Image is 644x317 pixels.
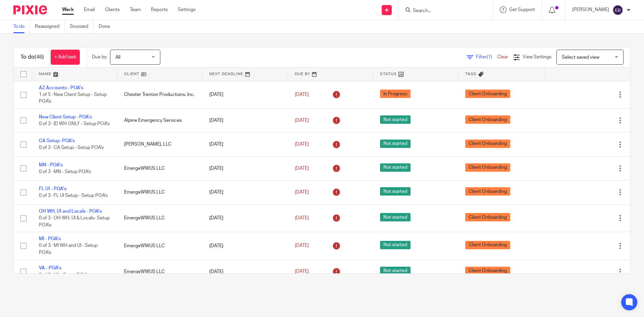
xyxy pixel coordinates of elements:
[92,54,107,60] p: Due by
[465,187,510,196] span: Client Onboarding
[380,241,411,249] span: Not started
[117,232,203,260] td: EmergeWWUS LLC
[380,163,411,172] span: Not started
[39,266,61,270] a: VA - POA's
[465,72,477,76] span: Tags
[39,209,102,214] a: OH WH, UI and Locals - POA's
[465,115,510,124] span: Client Onboarding
[203,156,288,180] td: [DATE]
[612,5,623,15] img: svg%3E
[295,216,309,220] span: [DATE]
[203,180,288,204] td: [DATE]
[295,244,309,248] span: [DATE]
[35,20,65,33] a: Reassigned
[412,8,473,14] input: Search
[117,260,203,283] td: EmergeWWUS LLC
[117,133,203,156] td: [PERSON_NAME], LLC
[39,216,110,227] span: 0 of 3 · OH WH, UI & Locals- Setup POA's
[13,20,30,33] a: To do
[70,20,94,33] a: Snoozed
[295,269,309,274] span: [DATE]
[380,267,411,275] span: Not started
[151,6,168,13] a: Reports
[572,6,609,13] p: [PERSON_NAME]
[20,54,44,61] h1: To do
[39,115,92,119] a: New Client Setup - POA's
[465,213,510,221] span: Client Onboarding
[117,81,203,108] td: Chester Trenton Productions, Inc.
[295,166,309,171] span: [DATE]
[295,190,309,195] span: [DATE]
[497,55,508,59] a: Clear
[39,236,61,241] a: MI - POA's
[380,187,411,196] span: Not started
[39,163,63,167] a: MN - POA's
[39,273,89,277] span: 0 of 3 · VA - Setup POA's
[203,204,288,232] td: [DATE]
[39,194,108,198] span: 0 of 3 · FL UI Setup - Setup POA's
[465,90,510,98] span: Client Onboarding
[115,55,120,60] span: All
[203,133,288,156] td: [DATE]
[39,86,83,90] a: AZ Accounts - POA's
[465,163,510,172] span: Client Onboarding
[39,121,110,126] span: 0 of 3 · ID WH ONLY - Setup POA's
[380,90,411,98] span: In Progress
[39,187,66,191] a: FL UI - POA's
[465,267,510,275] span: Client Onboarding
[117,156,203,180] td: EmergeWWUS LLC
[39,139,75,143] a: CA Setup- POA's
[117,204,203,232] td: EmergeWWUS LLC
[203,232,288,260] td: [DATE]
[99,20,115,33] a: Done
[380,115,411,124] span: Not started
[51,50,80,65] a: + Add task
[476,55,497,59] span: Filter
[465,241,510,249] span: Client Onboarding
[203,108,288,132] td: [DATE]
[39,146,104,150] span: 0 of 3 · CA Setup - Setup POA's
[39,169,91,174] span: 0 of 3 · MN - Setup POA's
[523,55,551,59] span: View Settings
[35,54,44,60] span: (46)
[13,5,47,14] img: Pixie
[295,118,309,123] span: [DATE]
[62,6,74,13] a: Work
[562,55,599,60] span: Select saved view
[509,7,535,12] span: Get Support
[295,142,309,147] span: [DATE]
[117,108,203,132] td: Alpine Emergency Services
[178,6,196,13] a: Settings
[39,244,98,255] span: 0 of 3 · MI WH and UI - Setup POA's
[295,92,309,97] span: [DATE]
[117,180,203,204] td: EmergeWWUS LLC
[203,81,288,108] td: [DATE]
[465,140,510,148] span: Client Onboarding
[380,140,411,148] span: Not started
[39,92,107,104] span: 1 of 5 · New Client Setup - Setup POA's
[130,6,141,13] a: Team
[84,6,95,13] a: Email
[105,6,120,13] a: Clients
[380,213,411,221] span: Not started
[487,55,492,59] span: (1)
[203,260,288,283] td: [DATE]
